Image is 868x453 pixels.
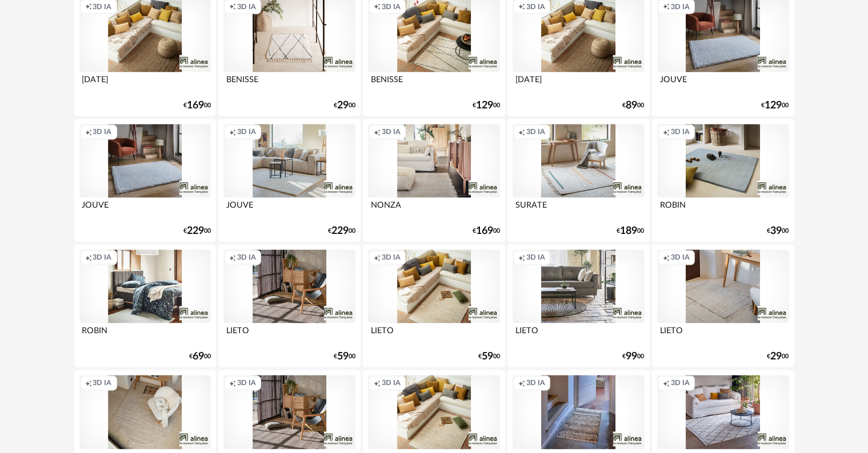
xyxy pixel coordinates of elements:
[507,245,649,368] a: Creation icon 3D IA LIETO €9900
[223,323,355,346] div: LIETO
[382,2,401,11] span: 3D IA
[617,228,645,236] div: € 00
[193,353,204,361] span: 69
[518,379,525,388] span: Creation icon
[229,2,236,11] span: Creation icon
[626,102,638,110] span: 89
[237,379,256,388] span: 3D IA
[526,379,545,388] span: 3D IA
[671,2,690,11] span: 3D IA
[328,228,355,236] div: € 00
[218,119,360,242] a: Creation icon 3D IA JOUVE €22900
[663,379,670,388] span: Creation icon
[368,198,499,221] div: NONZA
[513,198,644,221] div: SURATE
[513,72,644,95] div: [DATE]
[229,379,236,388] span: Creation icon
[74,245,216,368] a: Creation icon 3D IA ROBIN €6900
[652,119,794,242] a: Creation icon 3D IA ROBIN €3900
[237,253,256,262] span: 3D IA
[79,323,211,346] div: ROBIN
[518,253,525,262] span: Creation icon
[657,198,789,221] div: ROBIN
[85,253,92,262] span: Creation icon
[363,245,505,368] a: Creation icon 3D IA LIETO €5900
[183,228,211,236] div: € 00
[482,353,493,361] span: 59
[478,353,500,361] div: € 00
[374,253,381,262] span: Creation icon
[657,72,789,95] div: JOUVE
[526,128,545,137] span: 3D IA
[189,353,211,361] div: € 00
[382,253,401,262] span: 3D IA
[187,102,204,110] span: 169
[652,245,794,368] a: Creation icon 3D IA LIETO €2900
[85,128,92,137] span: Creation icon
[473,102,500,110] div: € 00
[334,102,355,110] div: € 00
[526,253,545,262] span: 3D IA
[657,323,789,346] div: LIETO
[74,119,216,242] a: Creation icon 3D IA JOUVE €22900
[671,379,690,388] span: 3D IA
[363,119,505,242] a: Creation icon 3D IA NONZA €16900
[93,379,112,388] span: 3D IA
[671,128,690,137] span: 3D IA
[771,353,782,361] span: 29
[473,228,500,236] div: € 00
[334,353,355,361] div: € 00
[223,72,355,95] div: BENISSE
[762,102,789,110] div: € 00
[85,379,92,388] span: Creation icon
[368,72,499,95] div: BENISSE
[671,253,690,262] span: 3D IA
[187,228,204,236] span: 229
[337,353,349,361] span: 59
[663,128,670,137] span: Creation icon
[85,2,92,11] span: Creation icon
[331,228,349,236] span: 229
[663,253,670,262] span: Creation icon
[767,353,789,361] div: € 00
[337,102,349,110] span: 29
[626,353,638,361] span: 99
[374,128,381,137] span: Creation icon
[79,198,211,221] div: JOUVE
[237,2,256,11] span: 3D IA
[79,72,211,95] div: [DATE]
[526,2,545,11] span: 3D IA
[476,102,493,110] span: 129
[218,245,360,368] a: Creation icon 3D IA LIETO €5900
[771,228,782,236] span: 39
[518,128,525,137] span: Creation icon
[623,102,645,110] div: € 00
[368,323,499,346] div: LIETO
[765,102,782,110] span: 129
[518,2,525,11] span: Creation icon
[621,228,638,236] span: 189
[663,2,670,11] span: Creation icon
[513,323,644,346] div: LIETO
[223,198,355,221] div: JOUVE
[93,2,112,11] span: 3D IA
[93,128,112,137] span: 3D IA
[767,228,789,236] div: € 00
[507,119,649,242] a: Creation icon 3D IA SURATE €18900
[229,128,236,137] span: Creation icon
[374,379,381,388] span: Creation icon
[93,253,112,262] span: 3D IA
[229,253,236,262] span: Creation icon
[623,353,645,361] div: € 00
[382,128,401,137] span: 3D IA
[374,2,381,11] span: Creation icon
[382,379,401,388] span: 3D IA
[183,102,211,110] div: € 00
[237,128,256,137] span: 3D IA
[476,228,493,236] span: 169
